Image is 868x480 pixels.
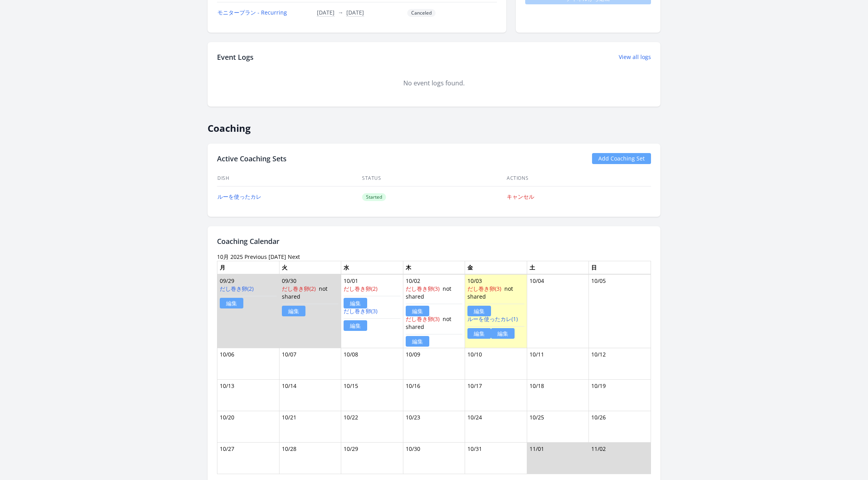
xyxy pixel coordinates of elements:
[279,261,341,274] th: 火
[362,193,386,201] span: Started
[465,348,527,379] td: 10/10
[467,306,491,316] a: 編集
[220,298,243,308] a: 編集
[406,315,451,330] span: not shared
[317,9,335,17] button: [DATE]
[465,379,527,411] td: 10/17
[589,379,651,411] td: 10/19
[403,261,465,274] th: 木
[217,253,243,260] time: 10月 2025
[217,170,362,186] th: Dish
[407,9,436,17] span: Canceled
[346,9,364,17] button: [DATE]
[288,253,300,260] a: Next
[527,261,589,274] th: 土
[217,52,254,63] h2: Event Logs
[217,9,287,16] a: モニタープラン - Recurring
[527,274,589,348] td: 10/04
[341,379,403,411] td: 10/15
[344,298,367,308] a: 編集
[282,306,305,316] a: 編集
[217,193,261,200] a: ルーを使ったカレ
[282,285,327,300] span: not shared
[217,236,651,247] h2: Coaching Calendar
[491,328,515,339] a: 編集
[344,320,367,331] a: 編集
[341,442,403,474] td: 10/29
[527,442,589,474] td: 11/01
[208,116,660,134] h2: Coaching
[279,411,341,442] td: 10/21
[217,153,287,164] h2: Active Coaching Sets
[465,442,527,474] td: 10/31
[589,442,651,474] td: 11/02
[341,261,403,274] th: 水
[341,348,403,379] td: 10/08
[362,170,506,186] th: Status
[507,193,534,200] a: キャンセル
[217,261,280,274] th: 月
[403,379,465,411] td: 10/16
[217,274,280,348] td: 09/29
[589,411,651,442] td: 10/26
[403,411,465,442] td: 10/23
[220,285,254,292] a: だし巻き卵(2)
[344,307,377,315] a: だし巻き卵(3)
[406,315,440,323] a: だし巻き卵(3)
[589,348,651,379] td: 10/12
[217,379,280,411] td: 10/13
[589,261,651,274] th: 日
[527,379,589,411] td: 10/18
[217,78,651,88] div: No event logs found.
[279,379,341,411] td: 10/14
[589,274,651,348] td: 10/05
[527,348,589,379] td: 10/11
[217,442,280,474] td: 10/27
[217,411,280,442] td: 10/20
[279,442,341,474] td: 10/28
[403,274,465,348] td: 10/02
[592,153,651,164] a: Add Coaching Set
[279,348,341,379] td: 10/07
[406,336,429,347] a: 編集
[341,411,403,442] td: 10/22
[341,274,403,348] td: 10/01
[467,315,518,323] a: ルーを使ったカレ(1)
[406,285,451,300] span: not shared
[406,285,440,292] a: だし巻き卵(3)
[619,53,651,61] a: View all logs
[506,170,651,186] th: Actions
[403,442,465,474] td: 10/30
[268,253,286,260] a: [DATE]
[406,306,429,316] a: 編集
[217,348,280,379] td: 10/06
[467,285,501,292] a: だし巻き卵(3)
[338,9,343,16] span: →
[403,348,465,379] td: 10/09
[279,274,341,348] td: 09/30
[344,285,377,292] a: だし巻き卵(2)
[467,328,491,339] a: 編集
[282,285,316,292] a: だし巻き卵(2)
[527,411,589,442] td: 10/25
[465,274,527,348] td: 10/03
[465,261,527,274] th: 金
[467,285,513,300] span: not shared
[465,411,527,442] td: 10/24
[245,253,267,260] a: Previous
